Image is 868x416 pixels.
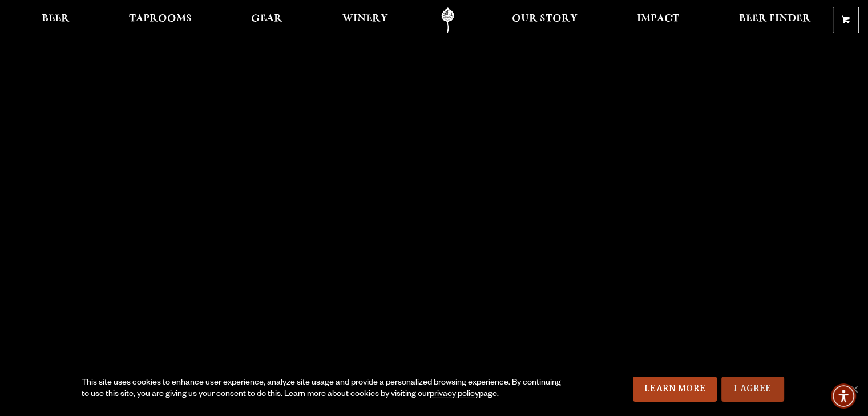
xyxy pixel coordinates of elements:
[504,7,585,33] a: Our Story
[721,377,784,402] a: I Agree
[335,7,395,33] a: Winery
[122,7,199,33] a: Taprooms
[633,377,717,402] a: Learn More
[42,14,70,23] span: Beer
[34,7,77,33] a: Beer
[251,14,282,23] span: Gear
[831,383,856,409] div: Accessibility Menu
[731,7,818,33] a: Beer Finder
[426,7,469,33] a: Odell Home
[637,14,679,23] span: Impact
[82,378,568,401] div: This site uses cookies to enhance user experience, analyze site usage and provide a personalized ...
[342,14,388,23] span: Winery
[129,14,192,23] span: Taprooms
[738,14,810,23] span: Beer Finder
[244,7,290,33] a: Gear
[430,390,479,399] a: privacy policy
[629,7,687,33] a: Impact
[512,14,578,23] span: Our Story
